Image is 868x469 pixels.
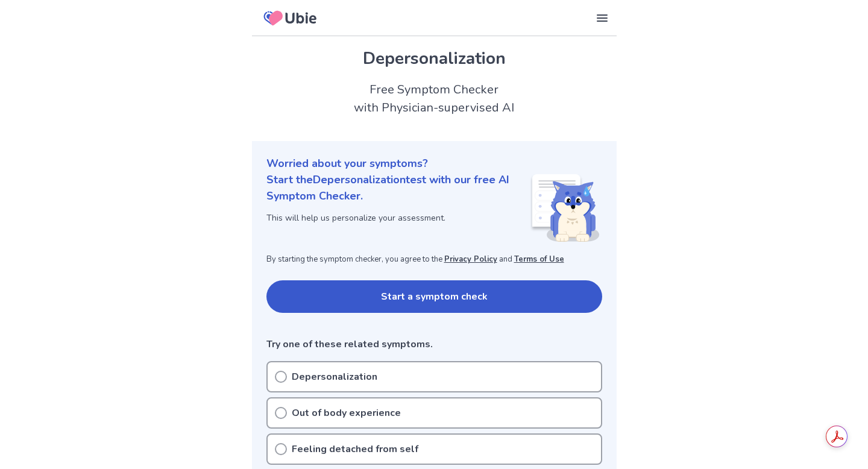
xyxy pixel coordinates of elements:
[292,442,418,456] p: Feeling detached from self
[266,172,530,204] p: Start the Depersonalization test with our free AI Symptom Checker.
[292,406,401,420] p: Out of body experience
[266,280,602,313] button: Start a symptom check
[266,212,530,224] p: This will help us personalize your assessment.
[266,156,602,172] p: Worried about your symptoms?
[530,174,600,242] img: Shiba
[266,337,602,351] p: Try one of these related symptoms.
[292,370,377,384] p: Depersonalization
[266,46,602,71] h1: Depersonalization
[266,254,602,266] p: By starting the symptom checker, you agree to the and
[444,254,497,265] a: Privacy Policy
[514,254,564,265] a: Terms of Use
[252,81,617,117] h2: Free Symptom Checker with Physician-supervised AI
